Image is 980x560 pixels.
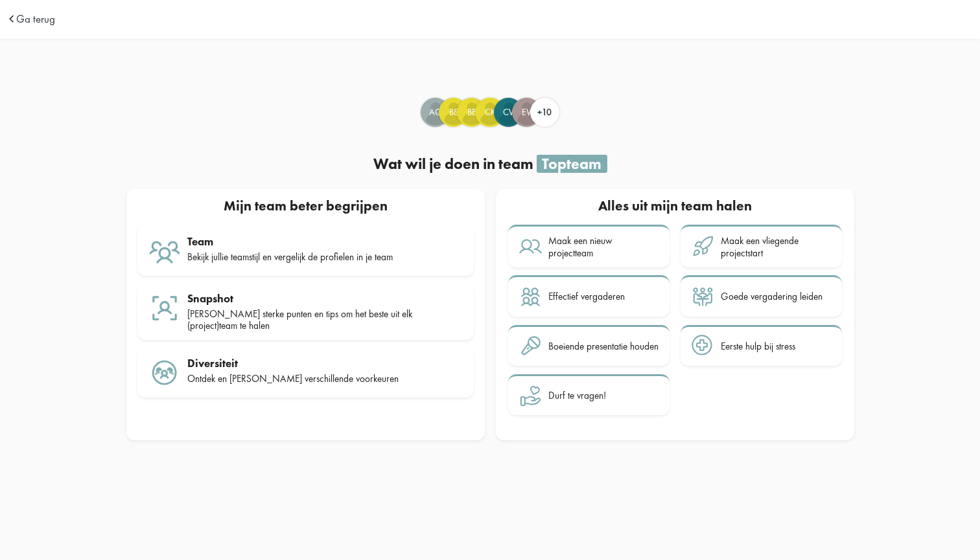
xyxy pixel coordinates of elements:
[681,225,842,267] a: Maak een vliegende projectstart
[681,325,842,366] a: Eerste hulp bij stress
[508,325,670,366] a: Boeiende presentatie houden
[513,106,541,119] span: Ev
[508,225,670,267] a: Maak een nieuw projectteam
[537,155,607,173] div: Topteam
[548,341,659,352] div: Boeiende presentatie houden
[457,98,486,127] div: Barend
[537,106,552,118] span: +10
[373,154,533,174] span: Wat wil je doen in team
[508,374,670,416] a: Durf te vragen!
[187,373,463,385] div: Ontdek en [PERSON_NAME] verschillende voorkeuren
[439,106,467,119] span: BS
[421,98,450,127] div: Arjan
[137,225,474,276] a: Team Bekijk jullie teamstijl en vergelijk de profielen in je team
[508,275,670,317] a: Effectief vergaderen
[548,291,625,302] div: Effectief vergaderen
[721,235,831,259] div: Maak een vliegende projectstart
[548,235,659,259] div: Maak een nieuw projectteam
[137,348,474,398] a: Diversiteit Ontdek en [PERSON_NAME] verschillende voorkeuren
[137,284,474,341] a: Snapshot [PERSON_NAME] sterke punten en tips om het beste uit elk (project)team te halen
[16,14,55,25] a: Ga terug
[495,106,522,119] span: Cv
[681,275,842,317] a: Goede vergadering leiden
[476,106,504,119] span: CK
[187,357,463,370] div: Diversiteit
[475,98,504,127] div: Carro
[187,251,463,263] div: Bekijk jullie teamstijl en vergelijk de profielen in je team
[721,341,795,352] div: Eerste hulp bij stress
[548,390,606,401] div: Durf te vragen!
[458,106,485,119] span: BB
[187,308,463,332] div: [PERSON_NAME] sterke punten en tips om het beste uit elk (project)team te halen
[512,98,541,127] div: Erik
[187,235,463,248] div: Team
[439,98,468,127] div: Babs
[507,195,843,219] div: Alles uit mijn team halen
[132,195,479,219] div: Mijn team beter begrijpen
[494,98,523,127] div: Claudia
[721,291,822,302] div: Goede vergadering leiden
[187,292,463,305] div: Snapshot
[421,106,449,119] span: AO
